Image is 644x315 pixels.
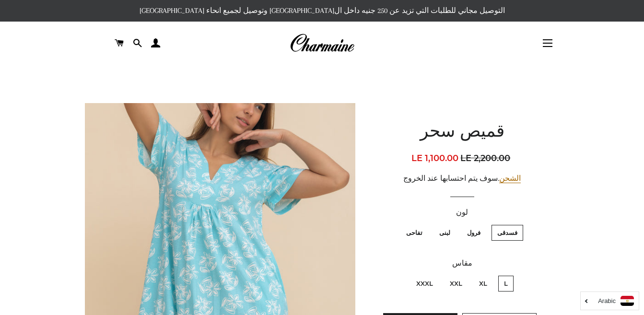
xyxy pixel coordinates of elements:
label: L [498,276,514,292]
label: XXXL [410,276,439,292]
label: تفاحى [400,225,428,241]
h1: قميص سحر [377,120,547,144]
div: .سوف يتم احتسابها عند الخروج [377,173,547,185]
label: لون [377,207,547,219]
a: الشحن [499,174,521,183]
label: مقاس [377,257,547,269]
span: LE 1,100.00 [411,153,458,163]
label: XL [473,276,493,292]
i: Arabic [598,298,616,304]
span: LE 2,200.00 [460,152,513,165]
img: Charmaine Egypt [290,33,354,54]
label: XXL [444,276,468,292]
a: Arabic [585,296,634,306]
label: فسدقى [492,225,523,241]
label: لبنى [433,225,456,241]
label: فرول [461,225,486,241]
